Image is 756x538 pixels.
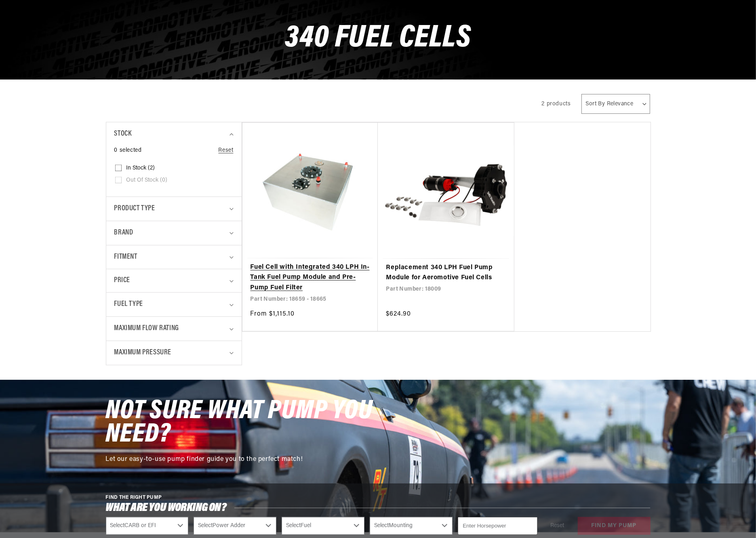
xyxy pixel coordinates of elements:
a: Fuel Cell with Integrated 340 LPH In-Tank Fuel Pump Module and Pre-Pump Fuel Filter [251,262,370,293]
span: Maximum Flow Rating [114,323,179,335]
summary: Maximum Flow Rating (0 selected) [114,317,234,341]
summary: Stock (0 selected) [114,122,234,146]
select: Fuel [282,517,364,535]
span: FIND THE RIGHT PUMP [106,495,162,500]
span: Maximum Pressure [114,347,172,359]
input: Enter Horsepower [458,517,537,535]
span: Product type [114,203,155,215]
select: Mounting [370,517,453,535]
summary: Maximum Pressure (0 selected) [114,341,234,365]
summary: Fitment (0 selected) [114,245,234,269]
span: Out of stock (0) [126,177,168,184]
select: Power Adder [194,517,276,535]
a: Replacement 340 LPH Fuel Pump Module for Aeromotive Fuel Cells [386,263,506,283]
span: What are you working on? [106,503,227,513]
span: Stock [114,128,132,140]
summary: Fuel Type (0 selected) [114,293,234,316]
summary: Product type (0 selected) [114,197,234,221]
a: Reset [219,146,234,155]
select: CARB or EFI [106,517,189,535]
span: NOT SURE WHAT PUMP YOU NEED? [106,398,373,448]
span: Price [114,275,130,286]
span: 340 Fuel Cells [285,23,471,54]
summary: Brand (0 selected) [114,221,234,245]
span: Fuel Type [114,299,143,310]
summary: Price [114,269,234,292]
span: Brand [114,227,133,239]
p: Let our easy-to-use pump finder guide you to the perfect match! [106,454,381,465]
span: In stock (2) [126,165,155,172]
span: 0 selected [114,146,142,155]
span: Fitment [114,251,137,263]
span: 2 products [542,101,571,107]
